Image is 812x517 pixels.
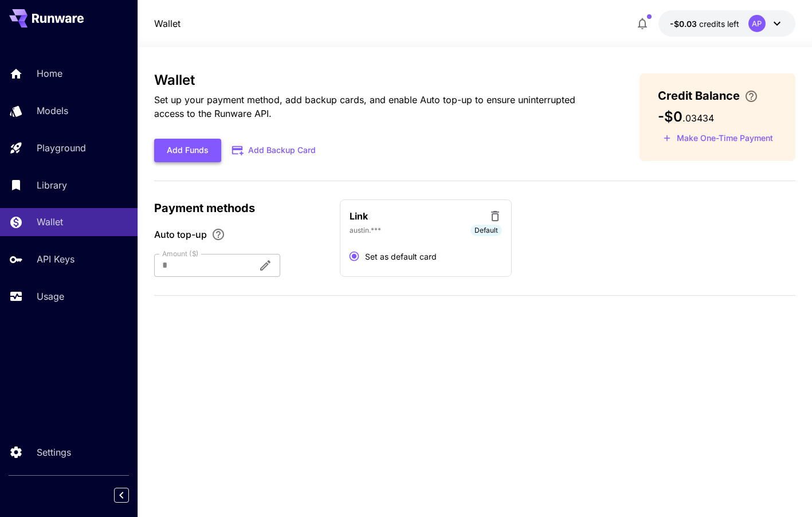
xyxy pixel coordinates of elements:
p: Usage [37,289,64,303]
div: AP [748,15,766,32]
button: Make a one-time, non-recurring payment [658,130,778,147]
p: Wallet [37,215,63,229]
p: Models [37,104,68,117]
span: Default [470,225,502,236]
button: -$0.03434AP [658,10,795,37]
button: Enable Auto top-up to ensure uninterrupted service. We'll automatically bill the chosen amount wh... [207,228,230,241]
h3: Wallet [154,72,602,88]
span: Credit Balance [658,87,740,104]
button: Add Backup Card [221,139,328,162]
p: Library [37,178,67,192]
nav: breadcrumb [154,17,181,30]
button: Collapse sidebar [114,488,129,503]
p: Payment methods [154,199,326,217]
button: Add Funds [154,139,221,162]
a: Wallet [154,17,181,30]
p: Link [350,209,368,223]
span: Auto top-up [154,228,207,241]
p: API Keys [37,252,74,266]
p: Settings [37,445,71,459]
p: Home [37,66,62,80]
span: Set as default card [365,250,437,263]
span: . 03434 [682,112,714,124]
button: Enter your card details and choose an Auto top-up amount to avoid service interruptions. We'll au... [740,89,763,103]
span: -$0.03 [670,19,699,29]
span: -$0 [658,108,682,125]
label: Amount ($) [162,249,199,258]
p: Set up your payment method, add backup cards, and enable Auto top-up to ensure uninterrupted acce... [154,93,602,120]
span: credits left [699,19,739,29]
div: -$0.03434 [670,18,739,30]
p: Playground [37,141,86,155]
div: Collapse sidebar [123,485,138,506]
